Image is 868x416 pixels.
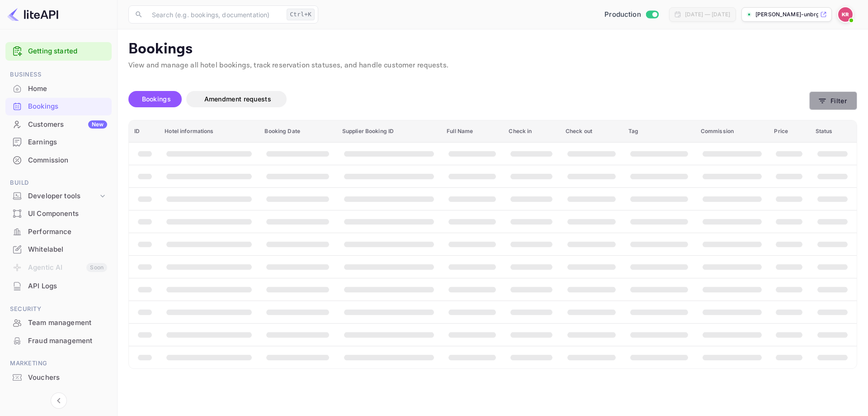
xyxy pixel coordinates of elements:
span: Marketing [5,359,112,368]
div: account-settings tabs [128,91,809,107]
a: Getting started [28,46,107,57]
span: Amendment requests [204,95,271,103]
div: Earnings [28,137,107,148]
span: Security [5,304,112,314]
div: Ctrl+K [287,9,315,20]
th: Price [769,120,810,143]
div: API Logs [5,277,112,295]
div: Vouchers [5,369,112,387]
button: Collapse navigation [51,392,67,409]
th: Full Name [441,120,503,143]
a: Bookings [5,98,112,115]
a: API Logs [5,277,112,294]
p: Bookings [128,40,857,58]
th: Check in [503,120,560,143]
div: Developer tools [5,188,112,204]
div: Bookings [5,98,112,115]
div: Whitelabel [28,244,107,255]
div: Home [5,80,112,98]
th: Status [810,120,857,143]
div: UI Components [28,209,107,219]
th: Supplier Booking ID [337,120,441,143]
input: Search (e.g. bookings, documentation) [146,5,283,24]
div: Performance [28,227,107,237]
table: booking table [129,120,857,368]
span: Business [5,70,112,80]
p: View and manage all hotel bookings, track reservation statuses, and handle customer requests. [128,60,857,71]
th: Tag [623,120,695,143]
img: Kobus Roux [838,7,853,22]
div: Commission [28,155,107,166]
th: Commission [695,120,769,143]
div: Team management [5,314,112,332]
div: Customers [28,120,107,130]
div: Home [28,84,107,94]
th: Booking Date [259,120,336,143]
a: Vouchers [5,369,112,386]
img: LiteAPI logo [7,7,58,22]
div: Whitelabel [5,241,112,258]
a: Earnings [5,134,112,150]
div: Getting started [5,42,112,61]
div: Developer tools [28,191,98,201]
th: ID [129,120,159,143]
div: CustomersNew [5,116,112,134]
span: Production [604,10,641,20]
span: Build [5,178,112,188]
div: Fraud management [28,336,107,346]
a: Performance [5,223,112,240]
div: Commission [5,152,112,169]
th: Hotel informations [159,120,259,143]
p: [PERSON_NAME]-unbrg.[PERSON_NAME]... [755,10,818,19]
th: Check out [560,120,623,143]
div: API Logs [28,281,107,292]
div: UI Components [5,205,112,223]
div: Earnings [5,134,112,151]
div: New [88,120,107,129]
a: CustomersNew [5,116,112,133]
div: Vouchers [28,373,107,383]
div: Team management [28,318,107,328]
div: [DATE] — [DATE] [685,10,730,19]
div: Performance [5,223,112,241]
div: Switch to Sandbox mode [601,10,662,20]
a: Team management [5,314,112,331]
div: Fraud management [5,332,112,350]
a: Fraud management [5,332,112,349]
div: Bookings [28,101,107,112]
button: Filter [809,91,857,110]
a: Home [5,80,112,97]
span: Bookings [142,95,171,103]
a: UI Components [5,205,112,222]
a: Commission [5,152,112,168]
a: Whitelabel [5,241,112,258]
